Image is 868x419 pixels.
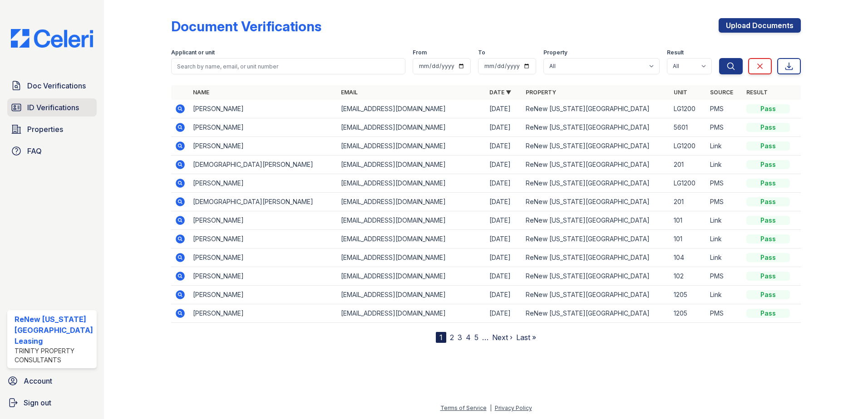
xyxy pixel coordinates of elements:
td: ReNew [US_STATE][GEOGRAPHIC_DATA] [522,137,671,156]
div: Pass [746,234,790,244]
div: Trinity Property Consultants [15,346,93,365]
span: … [482,332,488,343]
td: [PERSON_NAME] [189,267,338,286]
td: [EMAIL_ADDRESS][DOMAIN_NAME] [337,304,486,323]
td: ReNew [US_STATE][GEOGRAPHIC_DATA] [522,118,671,137]
div: Pass [746,179,790,188]
a: Upload Documents [719,18,801,33]
img: CE_Logo_Blue-a8612792a0a2168367f1c8372b55b34899dd931a85d93a1a3d3e32e68fde9ad4.png [4,29,100,48]
td: Link [706,286,743,304]
td: [DATE] [486,304,522,323]
div: Pass [746,141,790,151]
td: [EMAIL_ADDRESS][DOMAIN_NAME] [337,267,486,286]
a: ID Verifications [7,98,97,117]
td: [EMAIL_ADDRESS][DOMAIN_NAME] [337,211,486,230]
a: 4 [466,333,471,342]
td: 5601 [670,118,706,137]
span: Sign out [24,397,51,408]
a: Email [341,89,358,96]
a: Properties [7,120,97,138]
div: Document Verifications [171,18,321,34]
td: Link [706,230,743,248]
div: ReNew [US_STATE][GEOGRAPHIC_DATA] Leasing [15,314,93,346]
td: ReNew [US_STATE][GEOGRAPHIC_DATA] [522,248,671,267]
td: ReNew [US_STATE][GEOGRAPHIC_DATA] [522,156,671,174]
td: Link [706,211,743,230]
td: ReNew [US_STATE][GEOGRAPHIC_DATA] [522,230,671,248]
td: [PERSON_NAME] [189,211,338,230]
td: [DATE] [486,230,522,248]
a: Sign out [4,394,100,412]
a: Unit [674,89,687,96]
div: | [490,404,492,411]
td: 101 [670,211,706,230]
td: PMS [706,100,743,118]
td: [EMAIL_ADDRESS][DOMAIN_NAME] [337,137,486,156]
a: 5 [474,333,478,342]
td: [DATE] [486,174,522,193]
td: [PERSON_NAME] [189,286,338,304]
td: [DEMOGRAPHIC_DATA][PERSON_NAME] [189,193,338,211]
td: Link [706,156,743,174]
td: [DATE] [486,286,522,304]
td: Link [706,248,743,267]
td: PMS [706,304,743,323]
td: ReNew [US_STATE][GEOGRAPHIC_DATA] [522,286,671,304]
td: [PERSON_NAME] [189,100,338,118]
div: Pass [746,160,790,169]
label: From [413,49,427,56]
label: Applicant or unit [171,49,215,56]
td: 201 [670,156,706,174]
a: FAQ [7,142,97,160]
td: [EMAIL_ADDRESS][DOMAIN_NAME] [337,230,486,248]
td: [EMAIL_ADDRESS][DOMAIN_NAME] [337,193,486,211]
label: To [478,49,485,56]
div: Pass [746,253,790,262]
td: [DATE] [486,118,522,137]
td: 1205 [670,304,706,323]
td: [PERSON_NAME] [189,174,338,193]
td: ReNew [US_STATE][GEOGRAPHIC_DATA] [522,193,671,211]
td: Link [706,137,743,156]
div: Pass [746,216,790,225]
a: Result [746,89,768,96]
td: PMS [706,118,743,137]
td: [DATE] [486,193,522,211]
a: Source [710,89,733,96]
td: [DATE] [486,137,522,156]
td: [EMAIL_ADDRESS][DOMAIN_NAME] [337,248,486,267]
td: PMS [706,193,743,211]
td: [DATE] [486,156,522,174]
td: LG1200 [670,174,706,193]
a: Date ▼ [489,89,511,96]
a: Terms of Service [440,404,487,411]
div: Pass [746,123,790,132]
td: PMS [706,174,743,193]
a: 2 [450,333,454,342]
span: Account [24,375,52,386]
a: Account [4,372,100,390]
input: Search by name, email, or unit number [171,58,406,74]
span: FAQ [27,146,42,156]
td: [EMAIL_ADDRESS][DOMAIN_NAME] [337,286,486,304]
td: [DATE] [486,100,522,118]
td: ReNew [US_STATE][GEOGRAPHIC_DATA] [522,174,671,193]
td: [EMAIL_ADDRESS][DOMAIN_NAME] [337,118,486,137]
label: Result [667,49,684,56]
td: [PERSON_NAME] [189,230,338,248]
td: 1205 [670,286,706,304]
td: [PERSON_NAME] [189,137,338,156]
div: 1 [436,332,446,343]
td: ReNew [US_STATE][GEOGRAPHIC_DATA] [522,267,671,286]
div: Pass [746,197,790,206]
td: [DATE] [486,248,522,267]
label: Property [543,49,567,56]
td: [DATE] [486,211,522,230]
td: PMS [706,267,743,286]
a: Last » [516,333,536,342]
span: Properties [27,124,63,135]
a: Next › [492,333,513,342]
td: 101 [670,230,706,248]
td: [PERSON_NAME] [189,304,338,323]
td: 201 [670,193,706,211]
